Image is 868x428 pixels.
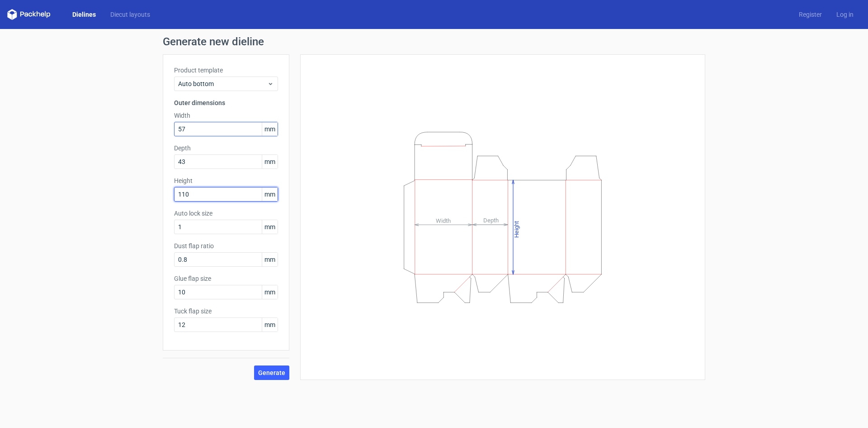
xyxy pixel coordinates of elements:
[829,10,861,19] a: Log in
[483,217,499,224] tspan: Depth
[513,221,520,237] tspan: Height
[254,365,289,380] button: Generate
[65,10,103,19] a: Dielines
[174,66,278,75] label: Product template
[174,241,278,250] label: Dust flap ratio
[174,176,278,185] label: Height
[436,217,451,224] tspan: Width
[262,253,278,266] span: mm
[262,220,278,234] span: mm
[262,285,278,299] span: mm
[262,318,278,332] span: mm
[163,36,705,47] h1: Generate new dieline
[174,144,278,153] label: Depth
[103,10,157,19] a: Diecut layouts
[262,188,278,201] span: mm
[174,307,278,316] label: Tuck flap size
[262,122,278,136] span: mm
[174,209,278,218] label: Auto lock size
[174,98,278,107] h3: Outer dimensions
[262,155,278,168] span: mm
[174,111,278,120] label: Width
[178,79,267,88] span: Auto bottom
[258,370,285,376] span: Generate
[174,274,278,283] label: Glue flap size
[792,10,829,19] a: Register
